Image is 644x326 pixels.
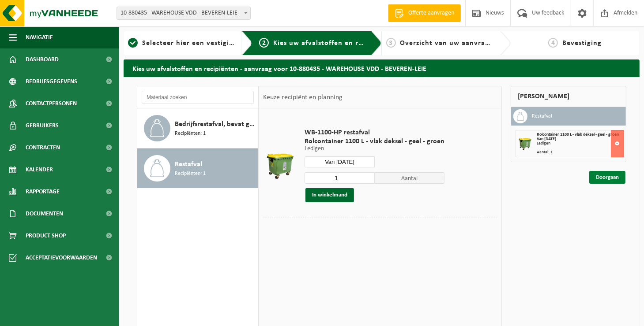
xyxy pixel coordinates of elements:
span: Bedrijfsrestafval, bevat geen recycleerbare fracties, verbrandbaar na verkleining [175,119,256,130]
button: In winkelmand [305,188,354,202]
h2: Kies uw afvalstoffen en recipiënten - aanvraag voor 10-880435 - WAREHOUSE VDD - BEVEREN-LEIE [124,59,640,77]
span: Recipiënten: 1 [175,170,206,178]
span: WB-1100-HP restafval [305,128,444,137]
span: Rapportage [26,181,60,203]
h3: Restafval [532,109,552,123]
span: Bedrijfsgegevens [26,70,77,93]
span: Contactpersonen [26,93,77,115]
span: Documenten [26,203,63,225]
span: 2 [259,38,269,48]
div: Ledigen [537,141,624,146]
span: Recipiënten: 1 [175,130,206,138]
span: Aantal [375,172,445,184]
span: Rolcontainer 1100 L - vlak deksel - geel - groen [537,132,619,137]
span: 10-880435 - WAREHOUSE VDD - BEVEREN-LEIE [117,7,251,20]
span: Kies uw afvalstoffen en recipiënten [273,40,395,47]
button: Restafval Recipiënten: 1 [137,148,258,188]
span: Bevestiging [562,40,602,47]
span: Restafval [175,159,202,170]
input: Materiaal zoeken [142,91,254,104]
span: Navigatie [26,26,53,48]
span: Rolcontainer 1100 L - vlak deksel - geel - groen [305,137,444,146]
span: Selecteer hier een vestiging [142,40,237,47]
div: Keuze recipiënt en planning [259,86,347,108]
div: [PERSON_NAME] [511,86,626,107]
span: Kalender [26,159,53,181]
span: Offerte aanvragen [406,9,456,18]
a: Offerte aanvragen [388,4,461,22]
span: Acceptatievoorwaarden [26,247,97,269]
span: 1 [128,38,138,48]
span: Dashboard [26,48,59,70]
input: Selecteer datum [305,156,375,167]
span: Overzicht van uw aanvraag [400,40,493,47]
span: Contracten [26,137,60,159]
span: Product Shop [26,225,66,247]
a: Doorgaan [589,171,625,184]
a: 1Selecteer hier een vestiging [128,38,235,48]
span: 10-880435 - WAREHOUSE VDD - BEVEREN-LEIE [117,7,250,19]
button: Bedrijfsrestafval, bevat geen recycleerbare fracties, verbrandbaar na verkleining Recipiënten: 1 [137,108,258,148]
span: 3 [386,38,396,48]
span: 4 [548,38,558,48]
div: Aantal: 1 [537,150,624,155]
p: Ledigen [305,146,444,152]
strong: Van [DATE] [537,137,556,141]
span: Gebruikers [26,115,59,137]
